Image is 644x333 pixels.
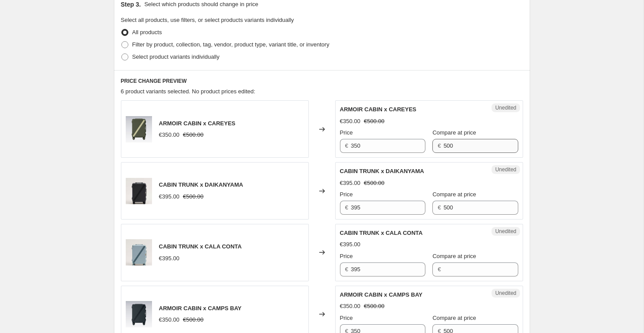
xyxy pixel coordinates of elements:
[340,253,353,259] span: Price
[438,142,441,149] span: €
[159,305,242,312] span: ARMOIR CABIN x CAMPS BAY
[495,228,516,235] span: Unedited
[364,302,385,311] strike: €500.00
[159,243,242,250] span: CABIN TRUNK x CALA CONTA
[159,181,243,188] span: CABIN TRUNK x DAIKANYAMA
[126,116,152,142] img: Armoir_CarryOn_Cabin_CAREYES_Olive_Green_Front_1_80x.jpg
[159,315,180,324] div: €350.00
[340,129,353,136] span: Price
[432,253,476,259] span: Compare at price
[340,117,361,126] div: €350.00
[159,120,236,127] span: ARMOIR CABIN x CAREYES
[132,53,219,60] span: Select product variants individually
[340,291,423,298] span: ARMOIR CABIN x CAMPS BAY
[159,131,180,139] div: €350.00
[495,290,516,297] span: Unedited
[432,129,476,136] span: Compare at price
[432,191,476,198] span: Compare at price
[438,266,441,273] span: €
[183,131,204,139] strike: €500.00
[126,301,152,327] img: Armoir_CarryOn_Cabin_Camp_Bays_Dark_Blue_Front_1_80x.jpg
[340,106,417,113] span: ARMOIR CABIN x CAREYES
[340,191,353,198] span: Price
[183,192,204,201] strike: €500.00
[126,239,152,266] img: Armoir-luggage-face-cala-conta_80x.jpg
[432,315,476,321] span: Compare at price
[438,204,441,211] span: €
[132,29,162,35] span: All products
[340,230,423,236] span: CABIN TRUNK x CALA CONTA
[340,179,361,188] div: €395.00
[183,315,204,324] strike: €500.00
[364,117,385,126] strike: €500.00
[345,266,348,273] span: €
[159,254,180,263] div: €395.00
[132,41,329,48] span: Filter by product, collection, tag, vendor, product type, variant title, or inventory
[345,142,348,149] span: €
[126,178,152,204] img: Armoir-luggage-face-daikanyama_80x.jpg
[495,104,516,111] span: Unedited
[340,315,353,321] span: Price
[495,166,516,173] span: Unedited
[340,240,361,249] div: €395.00
[121,78,523,85] h6: PRICE CHANGE PREVIEW
[159,192,180,201] div: €395.00
[340,302,361,311] div: €350.00
[121,17,294,23] span: Select all products, use filters, or select products variants individually
[364,179,385,188] strike: €500.00
[340,168,424,174] span: CABIN TRUNK x DAIKANYAMA
[345,204,348,211] span: €
[121,88,255,95] span: 6 product variants selected. No product prices edited:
